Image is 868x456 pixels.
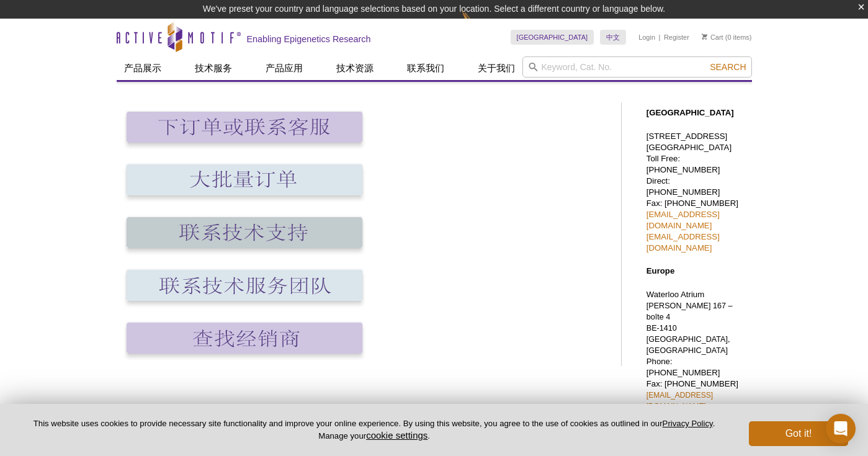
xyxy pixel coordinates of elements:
[749,421,848,446] button: Got it!
[647,266,674,275] strong: Europe
[647,289,746,445] p: Waterloo Atrium Phone: [PHONE_NUMBER] Fax: [PHONE_NUMBER]
[258,56,310,80] a: 产品应用
[247,34,371,45] h2: Enabling Epigenetics Research
[123,303,366,312] a: Contact the Services Group
[400,56,452,80] a: 联系我们
[127,323,362,354] img: Find a Distributor
[123,145,366,154] a: Place an Order or Contact Customer Support
[470,56,522,80] a: 关于我们
[366,430,427,440] button: cookie settings
[663,419,713,428] a: Privacy Policy
[647,210,720,230] a: [EMAIL_ADDRESS][DOMAIN_NAME]
[187,56,239,80] a: 技术服务
[127,112,362,143] img: Place Order/Contact Customer Support
[647,391,713,411] a: [EMAIL_ADDRESS][DOMAIN_NAME]
[462,9,494,38] img: Change Here
[123,197,366,207] a: Place a Bulk Order
[647,232,720,253] a: [EMAIL_ADDRESS][DOMAIN_NAME]
[647,131,746,254] p: [STREET_ADDRESS] [GEOGRAPHIC_DATA] Toll Free: [PHONE_NUMBER] Direct: [PHONE_NUMBER] Fax: [PHONE_N...
[647,108,734,117] strong: [GEOGRAPHIC_DATA]
[647,302,733,355] span: [PERSON_NAME] 167 – boîte 4 BE-1410 [GEOGRAPHIC_DATA], [GEOGRAPHIC_DATA]
[127,217,362,248] img: Contact Technical Support
[127,270,362,301] img: Contact the Services Group
[710,62,746,72] span: Search
[702,33,723,42] a: Cart
[123,355,366,365] a: Find a Distributor
[127,164,362,195] img: Order in Bulk
[20,418,728,442] p: This website uses cookies to provide necessary site functionality and improve your online experie...
[522,56,752,78] input: Keyword, Cat. No.
[117,56,169,80] a: 产品展示
[702,30,752,45] li: (0 items)
[706,61,749,73] button: Search
[600,30,626,45] a: 中文
[702,34,707,40] img: Your Cart
[511,30,594,45] a: [GEOGRAPHIC_DATA]
[826,414,856,444] div: Open Intercom Messenger
[123,250,366,259] a: Contact Technical Support
[659,30,661,45] li: |
[329,56,381,80] a: 技术资源
[664,33,689,42] a: Register
[638,33,655,42] a: Login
